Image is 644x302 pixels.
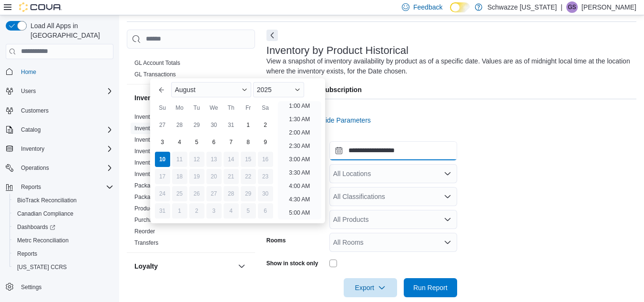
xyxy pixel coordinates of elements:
[17,85,40,97] button: Users
[155,152,170,167] div: day-10
[19,2,62,12] img: Cova
[285,100,314,112] li: 1:00 AM
[285,167,314,178] li: 3:30 AM
[413,2,442,12] span: Feedback
[561,1,562,13] p: |
[134,136,194,144] span: Inventory Count Details
[413,283,448,292] span: Run Report
[17,181,45,193] button: Reports
[27,21,113,40] span: Load All Apps in [GEOGRAPHIC_DATA]
[17,250,37,258] span: Reports
[21,145,44,153] span: Inventory
[17,210,73,218] span: Canadian Compliance
[134,93,234,103] button: Inventory
[444,216,451,223] button: Open list of options
[224,117,239,133] div: day-31
[134,159,211,167] span: Inventory On Hand by Product
[13,221,113,233] span: Dashboards
[172,203,187,219] div: day-1
[13,195,81,206] a: BioTrack Reconciliation
[224,186,239,201] div: day-28
[10,234,117,247] button: Metrc Reconciliation
[450,2,470,12] input: Dark Mode
[155,135,170,150] div: day-3
[450,12,450,13] span: Dark Mode
[21,183,41,191] span: Reports
[568,1,576,13] span: GS
[285,180,314,192] li: 4:00 AM
[134,148,214,155] a: Inventory On Hand by Package
[154,82,169,97] button: Previous Month
[224,169,239,184] div: day-21
[13,235,72,246] a: Metrc Reconciliation
[582,1,636,13] p: [PERSON_NAME]
[134,113,191,121] span: Inventory Adjustments
[13,208,77,219] a: Canadian Compliance
[189,186,204,201] div: day-26
[134,71,176,78] span: GL Transactions
[134,171,192,177] a: Inventory Transactions
[134,205,184,212] a: Product Expirations
[258,135,273,150] div: day-9
[21,107,49,115] span: Customers
[258,186,273,201] div: day-30
[2,280,117,293] button: Settings
[172,100,187,115] div: Mo
[134,228,155,235] a: Reorder
[17,143,113,155] span: Inventory
[444,193,451,200] button: Open list of options
[285,114,314,125] li: 1:30 AM
[189,152,204,167] div: day-12
[13,261,71,273] a: [US_STATE] CCRS
[258,152,273,167] div: day-16
[134,261,158,271] h3: Loyalty
[10,194,117,207] button: BioTrack Reconciliation
[134,182,176,189] span: Package Details
[224,135,239,150] div: day-7
[134,194,176,200] a: Package History
[10,247,117,260] button: Reports
[241,203,256,219] div: day-5
[172,152,187,167] div: day-11
[172,169,187,184] div: day-18
[17,197,77,204] span: BioTrack Reconciliation
[306,111,375,130] button: Hide Parameters
[301,80,362,99] span: Email Subscription
[278,101,321,219] ul: Time
[21,87,36,95] span: Users
[13,208,113,219] span: Canadian Compliance
[17,104,113,116] span: Customers
[134,217,178,223] a: Purchase Orders
[17,143,48,155] button: Inventory
[13,261,113,273] span: Washington CCRS
[266,237,286,244] label: Rooms
[13,248,41,260] a: Reports
[253,82,304,97] div: Button. Open the year selector. 2025 is currently selected.
[189,203,204,219] div: day-2
[266,30,278,41] button: Next
[17,281,45,293] a: Settings
[172,117,187,133] div: day-28
[175,86,196,94] span: August
[241,135,256,150] div: day-8
[134,193,176,201] span: Package History
[566,1,578,13] div: Gulzar Sayall
[487,1,557,13] p: Schwazze [US_STATE]
[285,127,314,138] li: 2:00 AM
[127,111,255,252] div: Inventory
[134,125,212,132] a: Inventory by Product Historical
[321,115,371,125] span: Hide Parameters
[17,162,53,174] button: Operations
[285,194,314,205] li: 4:30 AM
[172,186,187,201] div: day-25
[17,263,67,271] span: [US_STATE] CCRS
[155,186,170,201] div: day-24
[257,86,272,94] span: 2025
[241,152,256,167] div: day-15
[206,169,222,184] div: day-20
[444,170,451,177] button: Open list of options
[21,164,49,172] span: Operations
[21,126,41,134] span: Catalog
[266,56,632,76] div: View a snapshot of inventory availability by product as of a specific date. Values are as of midn...
[189,169,204,184] div: day-19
